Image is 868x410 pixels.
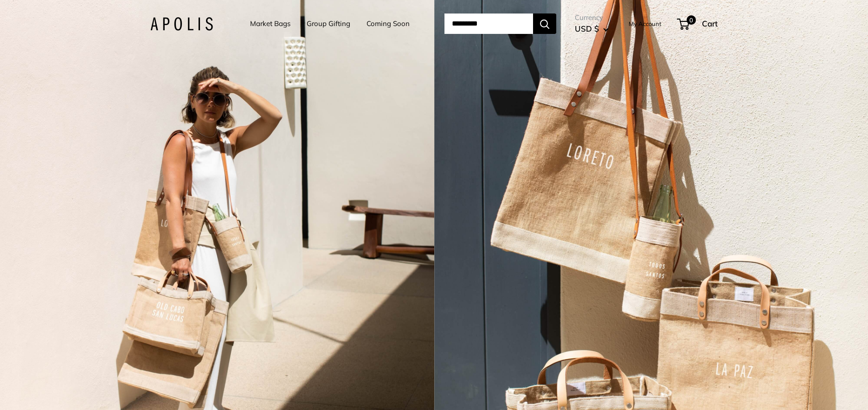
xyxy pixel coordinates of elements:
[150,17,213,31] img: Apolis
[702,19,718,28] span: Cart
[575,21,609,36] button: USD $
[250,17,290,30] a: Market Bags
[575,11,609,24] span: Currency
[366,17,410,30] a: Coming Soon
[307,17,350,30] a: Group Gifting
[687,15,696,25] span: 0
[575,24,599,33] span: USD $
[629,18,662,29] a: My Account
[444,13,533,34] input: Search...
[533,13,556,34] button: Search
[678,16,718,31] a: 0 Cart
